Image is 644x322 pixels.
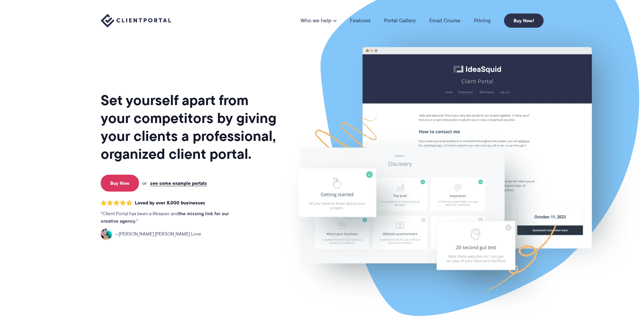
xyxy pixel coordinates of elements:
span: Loved by over 8,000 businesses [135,200,205,206]
a: Buy Now! [504,14,544,28]
a: Buy Now [101,175,139,192]
h1: Set yourself apart from your competitors by giving your clients a professional, organized client ... [101,91,278,163]
span: or [142,180,147,186]
a: Features [350,18,371,23]
a: Portal Gallery [384,18,416,23]
a: see some example portals [150,180,207,186]
a: Email Course [429,18,460,23]
p: Client Portal has been a lifesaver and . [101,210,243,225]
strong: the missing link for our creative agency [101,210,229,225]
span: [PERSON_NAME] [PERSON_NAME] Love [115,230,201,238]
a: Who we help [301,18,336,23]
a: Pricing [474,18,491,23]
